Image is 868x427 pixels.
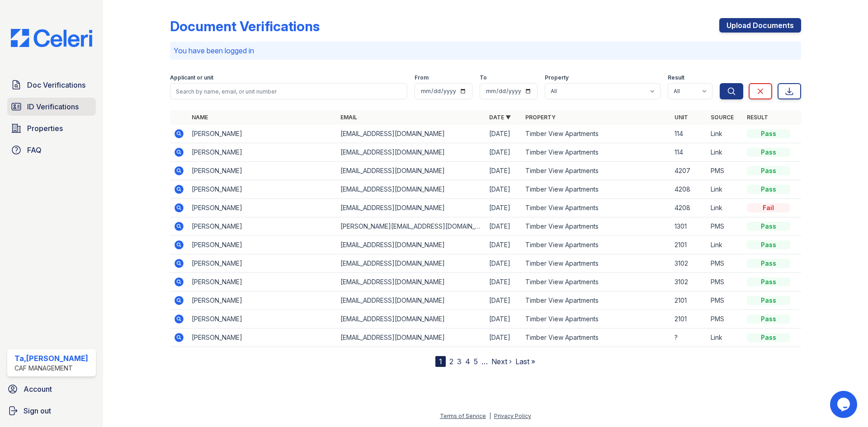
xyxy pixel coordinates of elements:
td: [EMAIL_ADDRESS][DOMAIN_NAME] [337,273,486,291]
span: Doc Verifications [27,80,85,90]
td: Link [707,236,743,254]
a: Terms of Service [440,413,486,419]
a: Last » [515,357,535,366]
div: Pass [747,296,790,305]
td: PMS [707,254,743,273]
td: [DATE] [486,162,522,180]
a: Unit [675,114,688,121]
td: [PERSON_NAME] [188,254,337,273]
td: [DATE] [486,254,522,273]
td: Timber View Apartments [522,291,670,310]
div: Fail [747,203,790,212]
td: Link [707,180,743,199]
div: Pass [747,129,790,138]
a: Date ▼ [489,114,511,121]
span: … [481,356,488,367]
span: ID Verifications [27,101,79,112]
div: Pass [747,259,790,268]
td: [PERSON_NAME] [188,125,337,143]
td: Link [707,143,743,162]
label: Property [545,74,569,81]
a: Properties [7,119,96,137]
a: Property [525,114,556,121]
td: [PERSON_NAME] [188,199,337,217]
td: [PERSON_NAME][EMAIL_ADDRESS][DOMAIN_NAME] [337,217,486,236]
td: [PERSON_NAME] [188,217,337,236]
div: Pass [747,166,790,175]
div: Pass [747,148,790,157]
img: CE_Logo_Blue-a8612792a0a2168367f1c8372b55b34899dd931a85d93a1a3d3e32e68fde9ad4.png [4,29,99,47]
td: Timber View Apartments [522,254,670,273]
td: ? [671,328,707,347]
div: Pass [747,277,790,286]
td: [EMAIL_ADDRESS][DOMAIN_NAME] [337,236,486,254]
td: Timber View Apartments [522,273,670,291]
td: Timber View Apartments [522,199,670,217]
td: [PERSON_NAME] [188,143,337,162]
td: [DATE] [486,217,522,236]
td: [EMAIL_ADDRESS][DOMAIN_NAME] [337,199,486,217]
a: FAQ [7,141,96,159]
a: Email [340,114,357,121]
div: Pass [747,185,790,194]
td: [EMAIL_ADDRESS][DOMAIN_NAME] [337,180,486,199]
a: 3 [457,357,462,366]
td: 1301 [671,217,707,236]
td: [DATE] [486,180,522,199]
div: | [489,413,491,419]
div: Document Verifications [170,18,320,34]
td: PMS [707,273,743,291]
td: 4208 [671,199,707,217]
td: [PERSON_NAME] [188,180,337,199]
td: [EMAIL_ADDRESS][DOMAIN_NAME] [337,125,486,143]
a: Next › [491,357,512,366]
a: Result [747,114,768,121]
td: [EMAIL_ADDRESS][DOMAIN_NAME] [337,254,486,273]
td: 4208 [671,180,707,199]
td: [DATE] [486,143,522,162]
td: [EMAIL_ADDRESS][DOMAIN_NAME] [337,143,486,162]
td: Timber View Apartments [522,162,670,180]
td: [EMAIL_ADDRESS][DOMAIN_NAME] [337,328,486,347]
td: PMS [707,291,743,310]
td: 2101 [671,310,707,328]
a: 5 [474,357,478,366]
td: 114 [671,125,707,143]
label: Applicant or unit [170,74,213,81]
div: Pass [747,333,790,342]
td: 2101 [671,291,707,310]
div: Pass [747,240,790,249]
td: 114 [671,143,707,162]
div: 1 [435,356,446,367]
a: Doc Verifications [7,76,96,94]
td: [PERSON_NAME] [188,236,337,254]
td: Link [707,125,743,143]
label: To [480,74,487,81]
td: [DATE] [486,236,522,254]
td: [PERSON_NAME] [188,162,337,180]
td: PMS [707,162,743,180]
td: PMS [707,217,743,236]
a: Sign out [4,402,99,420]
td: Link [707,328,743,347]
div: Pass [747,222,790,231]
a: 4 [465,357,470,366]
div: CAF Management [14,364,88,373]
td: Timber View Apartments [522,143,670,162]
div: Ta,[PERSON_NAME] [14,353,88,364]
iframe: chat widget [830,391,859,418]
a: Name [192,114,208,121]
a: Source [711,114,734,121]
p: You have been logged in [174,45,797,56]
td: [EMAIL_ADDRESS][DOMAIN_NAME] [337,291,486,310]
td: 3102 [671,254,707,273]
td: [DATE] [486,199,522,217]
span: Sign out [24,405,51,416]
td: Timber View Apartments [522,217,670,236]
label: From [415,74,429,81]
td: [PERSON_NAME] [188,328,337,347]
td: 4207 [671,162,707,180]
td: Link [707,199,743,217]
td: [EMAIL_ADDRESS][DOMAIN_NAME] [337,310,486,328]
div: Pass [747,314,790,324]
